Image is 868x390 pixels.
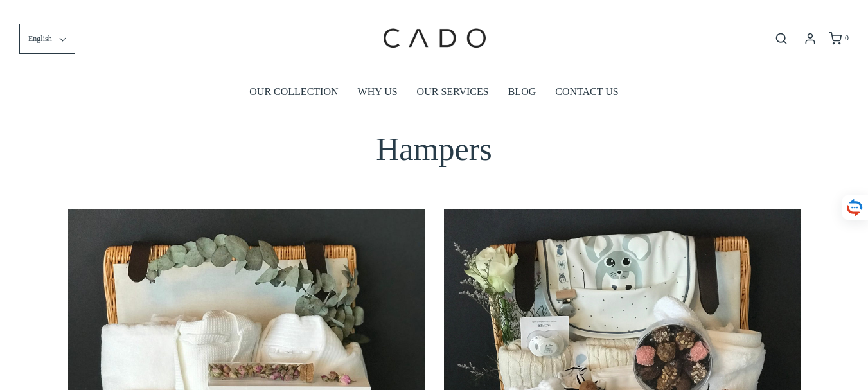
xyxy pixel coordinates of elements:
[417,77,489,107] a: OUR SERVICES
[828,32,849,45] a: 0
[770,31,793,46] button: Open search bar
[379,10,488,67] img: cadogifting
[376,131,492,167] span: Hampers
[358,77,398,107] a: WHY US
[555,77,618,107] a: CONTACT US
[249,77,338,107] a: OUR COLLECTION
[28,33,52,45] span: English
[845,33,849,42] span: 0
[508,77,536,107] a: BLOG
[19,24,75,54] button: English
